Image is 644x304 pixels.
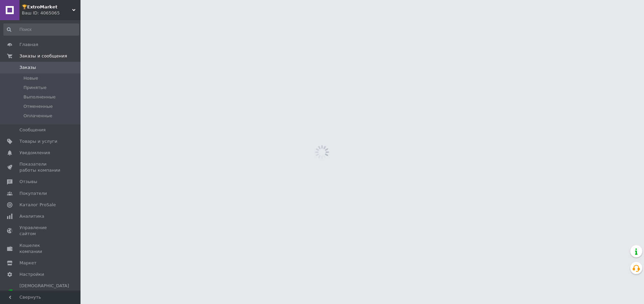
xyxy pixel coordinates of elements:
[19,42,38,48] span: Главная
[23,94,56,100] span: Выполненные
[19,179,37,185] span: Отзывы
[19,150,50,156] span: Уведомления
[23,103,53,110] span: Отмененные
[22,4,72,10] span: 🏆𝗘𝘅𝘁𝗿𝗼𝗠𝗮𝗿𝗸𝗲𝘁
[19,283,69,301] span: [DEMOGRAPHIC_DATA] и счета
[19,161,62,173] span: Показатели работы компании
[19,127,46,133] span: Сообщения
[22,10,80,16] div: Ваш ID: 4065065
[19,138,57,144] span: Товары и услуги
[19,260,37,266] span: Маркет
[23,75,38,81] span: Новые
[19,53,67,59] span: Заказы и сообщения
[19,213,44,219] span: Аналитика
[19,271,44,277] span: Настройки
[19,190,47,197] span: Покупатели
[23,113,52,119] span: Оплаченные
[19,225,62,237] span: Управление сайтом
[19,243,62,255] span: Кошелек компании
[19,64,36,71] span: Заказы
[23,85,47,91] span: Принятые
[3,24,79,36] input: Поиск
[19,202,56,208] span: Каталог ProSale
